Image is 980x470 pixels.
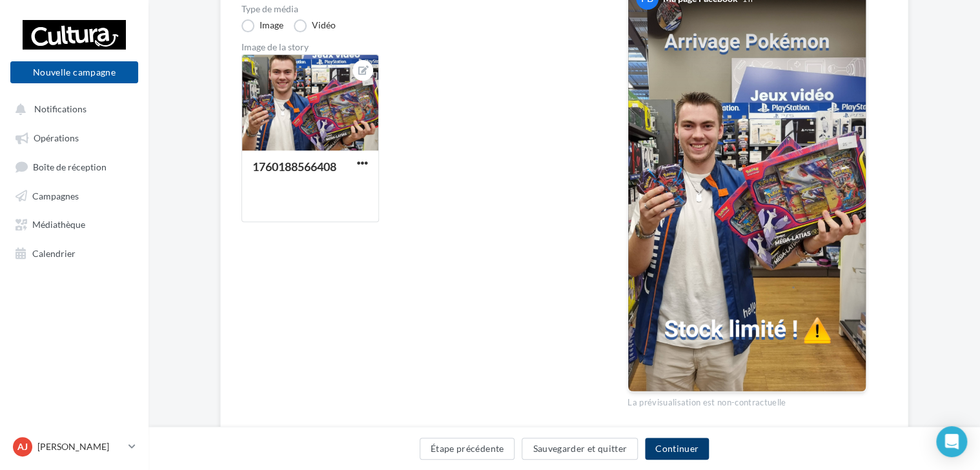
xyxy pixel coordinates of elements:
label: Image [241,19,283,32]
a: Médiathèque [8,212,141,235]
span: Notifications [34,103,87,114]
button: Étape précédente [420,438,515,460]
span: Calendrier [32,247,76,258]
a: Campagnes [8,183,141,207]
label: Type de média [241,5,586,14]
span: Médiathèque [32,219,85,230]
div: La prévisualisation est non-contractuelle [628,392,866,409]
label: Vidéo [294,19,336,32]
button: Notifications [8,97,136,120]
span: AJ [17,440,28,453]
div: Open Intercom Messenger [936,426,967,457]
span: Boîte de réception [33,161,107,172]
button: Sauvegarder et quitter [522,438,638,460]
a: Calendrier [8,241,141,264]
a: Opérations [8,125,141,148]
a: AJ [PERSON_NAME] [10,434,138,459]
a: Boîte de réception [8,154,141,178]
div: Image de la story [241,43,586,52]
span: Opérations [34,132,79,143]
div: 1760188566408 [252,159,336,174]
button: Continuer [645,438,709,460]
p: [PERSON_NAME] [37,440,123,453]
button: Nouvelle campagne [10,61,138,83]
span: Campagnes [32,190,79,201]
